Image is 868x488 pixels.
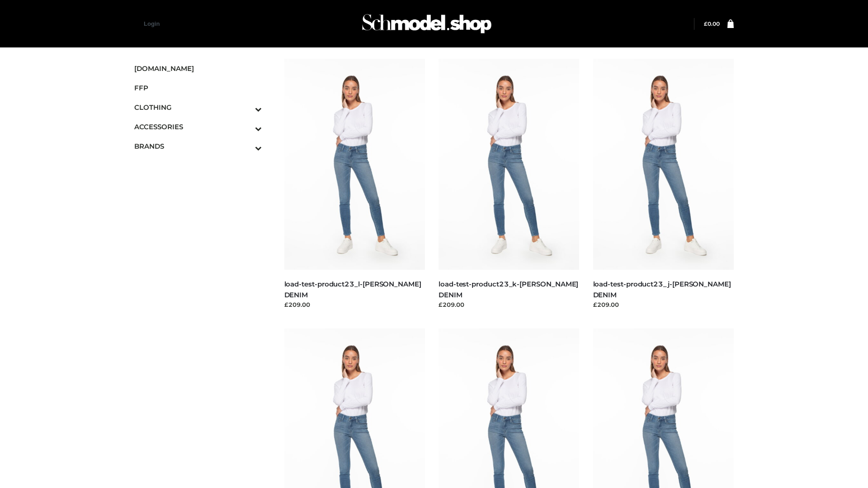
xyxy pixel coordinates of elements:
a: load-test-product23_j-[PERSON_NAME] DENIM [593,280,731,299]
span: FFP [134,83,262,93]
span: ACCESSORIES [134,122,262,132]
a: CLOTHINGToggle Submenu [134,98,262,117]
a: [DOMAIN_NAME] [134,59,262,78]
a: load-test-product23_l-[PERSON_NAME] DENIM [284,280,421,299]
a: BRANDSToggle Submenu [134,136,262,156]
div: £209.00 [439,300,580,309]
a: FFP [134,78,262,98]
a: Login [144,20,160,27]
button: Toggle Submenu [230,136,262,156]
button: Toggle Submenu [230,117,262,136]
a: £0.00 [704,20,720,27]
span: [DOMAIN_NAME] [134,63,262,74]
div: £209.00 [284,300,425,309]
span: £ [704,20,708,27]
a: ACCESSORIESToggle Submenu [134,117,262,136]
span: BRANDS [134,141,262,151]
bdi: 0.00 [704,20,720,27]
span: CLOTHING [134,102,262,113]
button: Toggle Submenu [230,98,262,117]
img: Schmodel Admin 964 [359,6,495,42]
a: load-test-product23_k-[PERSON_NAME] DENIM [439,280,578,299]
div: £209.00 [593,300,734,309]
